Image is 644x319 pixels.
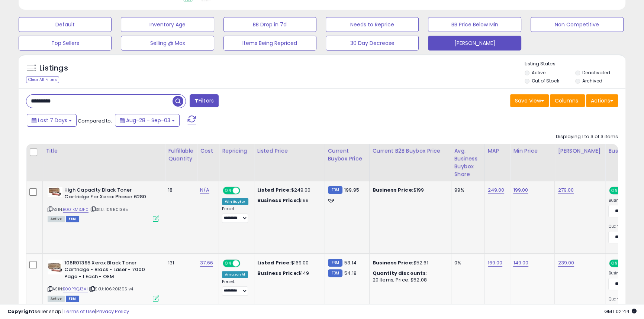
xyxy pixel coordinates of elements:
[344,259,357,266] span: 53.14
[454,147,482,178] div: Avg. Business Buybox Share
[373,277,445,283] div: 20 Items, Price: $52.08
[96,308,129,315] a: Privacy Policy
[558,259,574,267] a: 239.00
[531,17,624,32] button: Non Competitive
[257,187,319,193] div: $249.00
[257,186,291,193] b: Listed Price:
[328,259,342,267] small: FBM
[373,270,445,277] div: :
[454,187,479,193] div: 99%
[556,133,618,140] div: Displaying 1 to 3 of 3 items
[586,94,618,107] button: Actions
[239,260,251,266] span: OFF
[78,117,112,124] span: Compared to:
[38,117,67,124] span: Last 7 Days
[48,296,65,302] span: All listings currently available for purchase on Amazon
[222,206,248,223] div: Preset:
[326,36,419,51] button: 30 Day Decrease
[7,308,35,315] strong: Copyright
[66,216,79,222] span: FBM
[48,216,65,222] span: All listings currently available for purchase on Amazon
[90,206,128,212] span: | SKU: 106R01395
[168,147,194,163] div: Fulfillable Quantity
[257,260,319,266] div: $169.00
[488,186,505,194] a: 249.00
[582,78,602,84] label: Archived
[168,260,191,266] div: 131
[223,17,316,32] button: BB Drop in 7d
[328,186,342,194] small: FBM
[550,94,585,107] button: Columns
[257,270,319,277] div: $149
[190,94,219,107] button: Filters
[126,117,170,124] span: Aug-28 - Sep-03
[27,114,77,127] button: Last 7 Days
[344,270,357,277] span: 54.18
[532,78,559,84] label: Out of Stock
[488,147,507,155] div: MAP
[454,260,479,266] div: 0%
[513,259,528,267] a: 149.00
[257,147,322,155] div: Listed Price
[222,147,251,155] div: Repricing
[373,259,413,266] b: Business Price:
[610,187,619,193] span: ON
[19,36,112,51] button: Top Sellers
[223,260,233,266] span: ON
[200,259,213,267] a: 37.66
[257,197,298,204] b: Business Price:
[373,260,445,266] div: $52.61
[604,308,637,315] span: 2025-09-12 02:44 GMT
[428,36,521,51] button: [PERSON_NAME]
[48,187,62,197] img: 41UFjhW97sL._SL40_.jpg
[328,147,366,163] div: Current Buybox Price
[64,308,95,315] a: Terms of Use
[558,147,602,155] div: [PERSON_NAME]
[326,17,419,32] button: Needs to Reprice
[200,186,209,194] a: N/A
[121,36,214,51] button: Selling @ Max
[257,259,291,266] b: Listed Price:
[39,63,68,74] h5: Listings
[46,147,162,155] div: Title
[239,187,251,193] span: OFF
[525,61,625,68] p: Listing States:
[7,308,129,315] div: seller snap | |
[222,198,248,205] div: Win BuyBox
[222,279,248,296] div: Preset:
[63,206,88,213] a: B001KMSJF0
[373,270,426,277] b: Quantity discounts
[48,187,159,221] div: ASIN:
[328,269,342,277] small: FBM
[610,260,619,266] span: ON
[488,259,503,267] a: 169.00
[89,286,133,292] span: | SKU: 106R01395 v4
[257,197,319,204] div: $199
[513,147,551,155] div: Min Price
[373,186,413,193] b: Business Price:
[222,271,248,278] div: Amazon AI
[48,260,62,274] img: 41AuHF4jEEL._SL40_.jpg
[168,187,191,193] div: 18
[344,186,359,193] span: 199.95
[223,187,233,193] span: ON
[373,187,445,193] div: $199
[558,186,574,194] a: 279.00
[532,69,545,76] label: Active
[64,260,155,282] b: 106R01395 Xerox Black Toner Cartridge - Black - Laser - 7000 Page - 1 Each - OEM
[555,97,578,104] span: Columns
[510,94,549,107] button: Save View
[257,270,298,277] b: Business Price:
[428,17,521,32] button: BB Price Below Min
[66,296,79,302] span: FBM
[373,147,448,155] div: Current B2B Buybox Price
[19,17,112,32] button: Default
[115,114,180,127] button: Aug-28 - Sep-03
[121,17,214,32] button: Inventory Age
[26,76,59,83] div: Clear All Filters
[513,186,528,194] a: 199.00
[64,187,155,202] b: High Capacity Black Toner Cartridge For Xerox Phaser 6280
[63,286,88,292] a: B00PRQJZAI
[582,69,610,76] label: Deactivated
[223,36,316,51] button: Items Being Repriced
